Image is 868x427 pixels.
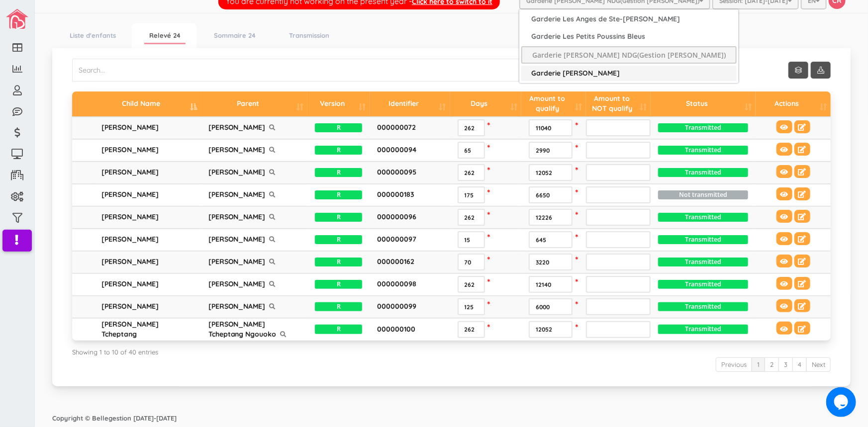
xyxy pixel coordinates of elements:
[521,91,586,117] th: Amount to qualify: activate to sort column ascending
[778,357,793,372] a: 3
[72,343,831,357] div: Showing 1 to 10 of 40 entries
[658,257,748,267] span: Transmitted
[377,325,415,334] span: 000000100
[658,168,748,177] span: Transmitted
[94,273,200,296] td: [PERSON_NAME]
[315,213,363,222] span: R
[94,206,200,229] td: [PERSON_NAME]
[651,91,756,117] th: Status: activate to sort column ascending
[208,123,266,132] div: [PERSON_NAME]
[377,212,416,221] span: 000000096
[765,357,779,372] a: 2
[756,91,831,117] th: Actions: activate to sort column ascending
[208,302,266,311] div: [PERSON_NAME]
[377,123,416,132] span: 000000072
[315,302,363,312] span: R
[315,257,363,267] span: R
[377,302,416,311] span: 000000099
[94,117,200,139] td: [PERSON_NAME]
[208,279,266,288] div: [PERSON_NAME]
[144,28,186,44] a: Relevé 24
[370,91,450,117] th: Identifier: activate to sort column ascending
[208,257,266,266] div: [PERSON_NAME]
[658,302,748,312] span: Transmitted
[315,325,363,334] span: R
[658,280,748,289] span: Transmitted
[208,190,266,199] div: [PERSON_NAME]
[658,190,748,200] span: Not transmitted
[208,145,266,154] div: [PERSON_NAME]
[307,91,370,117] th: Version: activate to sort column ascending
[52,414,177,422] strong: Copyright © Bellegestion [DATE]-[DATE]
[315,280,363,289] span: R
[658,123,748,133] span: Transmitted
[94,296,200,318] td: [PERSON_NAME]
[6,9,28,29] img: image
[208,320,277,339] div: [PERSON_NAME] Tcheptang Ngouoko
[284,28,334,43] a: Transmission
[94,162,200,184] td: [PERSON_NAME]
[658,325,748,334] span: Transmitted
[315,235,363,245] span: R
[208,212,266,221] div: [PERSON_NAME]
[94,318,200,341] td: [PERSON_NAME] Tcheptang
[792,357,807,372] a: 4
[377,257,414,266] span: 000000162
[806,357,831,372] a: Next
[658,146,748,155] span: Transmitted
[315,123,363,133] span: R
[377,235,416,244] span: 000000097
[208,168,266,176] div: [PERSON_NAME]
[72,59,578,82] input: Search...
[94,184,200,206] td: [PERSON_NAME]
[450,91,521,117] th: Days : activate to sort column ascending
[586,91,651,117] th: Amount to NOT qualify: activate to sort column ascending
[752,357,765,372] a: 1
[94,229,200,251] td: [PERSON_NAME]
[315,168,363,177] span: R
[209,28,261,43] a: Sommaire 24
[208,235,266,244] div: [PERSON_NAME]
[658,213,748,222] span: Transmitted
[94,91,200,117] th: Child Name: activate to sort column descending
[94,139,200,162] td: [PERSON_NAME]
[716,357,752,372] a: Previous
[377,279,416,288] span: 000000098
[315,190,363,200] span: R
[826,387,858,417] iframe: chat widget
[377,190,414,199] span: 000000183
[315,146,363,155] span: R
[94,251,200,273] td: [PERSON_NAME]
[65,28,121,43] a: Liste d'enfants
[377,168,416,176] span: 000000095
[201,91,307,117] th: Parent: activate to sort column ascending
[377,145,416,154] span: 000000094
[658,235,748,245] span: Transmitted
